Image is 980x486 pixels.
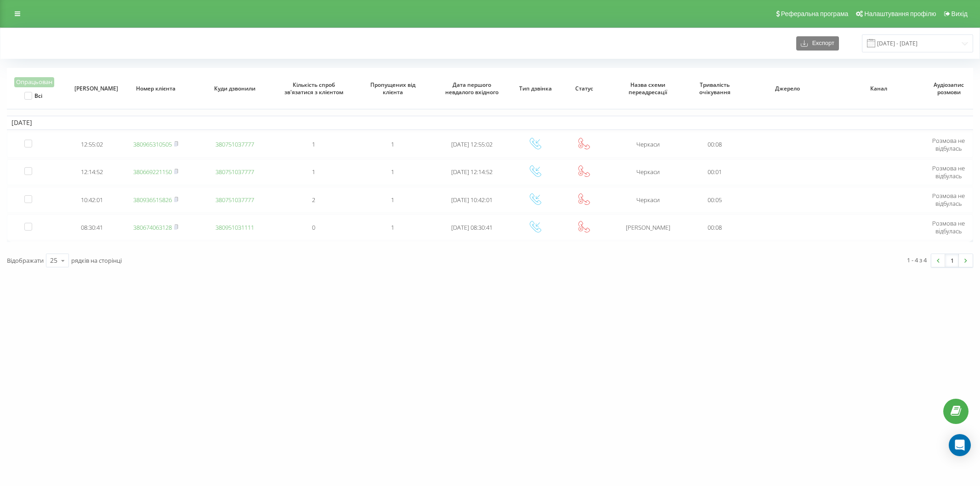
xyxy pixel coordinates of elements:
button: Експорт [796,36,839,51]
span: Джерело [751,85,825,92]
span: 1 [391,168,394,176]
span: Аудіозапис розмови [931,81,966,96]
td: 00:08 [687,132,742,158]
span: Налаштування профілю [864,10,936,17]
a: 380951031111 [215,223,254,232]
span: Розмова не відбулась [932,164,965,180]
span: [PERSON_NAME] [74,85,110,92]
span: Реферальна програма [781,10,849,17]
div: Open Intercom Messenger [949,434,971,456]
span: [DATE] 12:14:52 [451,168,493,176]
span: Кількість спроб зв'язатися з клієнтом [283,81,346,96]
span: 1 [391,196,394,204]
td: 00:01 [687,159,742,185]
span: [DATE] 08:30:41 [451,223,493,232]
span: Канал [842,85,916,92]
a: 1 [945,254,959,267]
span: [DATE] 10:42:01 [451,196,493,204]
td: Черкаси [608,132,687,158]
span: Експорт [808,40,834,47]
span: 2 [312,196,315,204]
label: Всі [24,92,42,100]
td: 10:42:01 [68,187,116,213]
a: 380965310505 [133,140,172,148]
span: Дата першого невдалого вхідного [440,81,503,96]
a: 380669221150 [133,168,172,176]
span: Тривалість очікування [694,81,735,96]
a: 380751037777 [215,140,254,148]
span: Відображати [7,256,44,265]
span: рядків на сторінці [71,256,122,265]
span: Тип дзвінка [518,85,553,92]
td: [PERSON_NAME] [608,215,687,240]
span: Вихід [952,10,968,17]
a: 380751037777 [215,168,254,176]
span: Куди дзвонили [204,85,266,92]
td: 08:30:41 [68,215,116,240]
span: Розмова не відбулась [932,136,965,153]
td: 00:08 [687,215,742,240]
span: 0 [312,223,315,232]
span: Пропущених від клієнта [361,81,424,96]
div: 1 - 4 з 4 [907,255,927,265]
td: 12:55:02 [68,132,116,158]
span: 1 [391,140,394,148]
div: 25 [50,256,57,265]
span: [DATE] 12:55:02 [451,140,493,148]
a: 380674063128 [133,223,172,232]
td: Черкаси [608,187,687,213]
span: Розмова не відбулась [932,192,965,208]
td: Черкаси [608,159,687,185]
td: 00:05 [687,187,742,213]
a: 380751037777 [215,196,254,204]
td: 12:14:52 [68,159,116,185]
span: Статус [566,85,602,92]
a: 380936515826 [133,196,172,204]
span: 1 [312,168,315,176]
span: 1 [312,140,315,148]
span: 1 [391,223,394,232]
span: Розмова не відбулась [932,219,965,235]
td: [DATE] [7,116,973,130]
span: Назва схеми переадресації [617,81,680,96]
span: Номер клієнта [125,85,187,92]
